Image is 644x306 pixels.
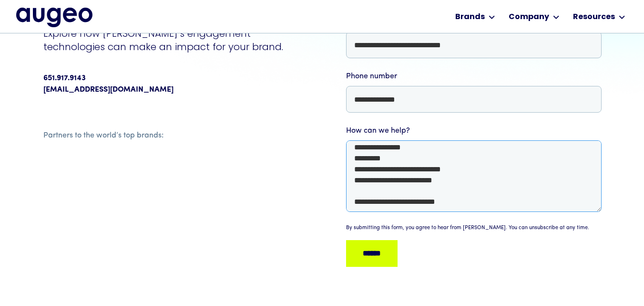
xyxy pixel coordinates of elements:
[43,27,308,53] p: Explore how [PERSON_NAME]’s engagement technologies can make an impact for your brand.
[573,11,615,23] div: Resources
[346,125,602,137] label: How can we help?
[346,224,589,232] div: By submitting this form, you agree to hear from [PERSON_NAME]. You can unsubscribe at any time.
[509,11,549,23] div: Company
[16,8,92,27] a: home
[346,71,602,82] label: Phone number
[455,11,485,23] div: Brands
[43,73,86,84] div: 651.917.9143
[43,84,174,95] a: [EMAIL_ADDRESS][DOMAIN_NAME]
[43,130,164,141] div: Partners to the world’s top brands:
[16,8,92,27] img: Augeo's full logo in midnight blue.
